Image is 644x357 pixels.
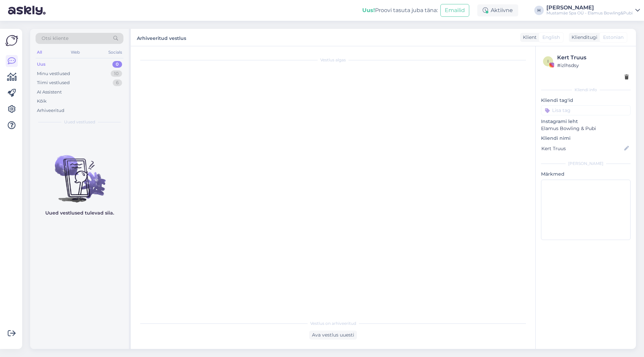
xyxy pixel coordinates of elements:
p: Elamus Bowling & Pubi [541,125,631,132]
span: Uued vestlused [64,119,95,125]
p: Kliendi tag'id [541,97,631,104]
input: Lisa tag [541,105,631,115]
img: Askly Logo [5,34,18,47]
div: Uus [37,61,46,68]
p: Kliendi nimi [541,135,631,142]
div: Tiimi vestlused [37,79,70,86]
div: Vestlus algas [138,57,529,63]
div: Kliendi info [541,87,631,93]
div: Aktiivne [477,4,518,16]
b: Uus! [362,7,375,13]
div: Mustamäe Spa OÜ - Elamus Bowling&Pubi [546,10,633,16]
span: i [547,59,549,64]
div: Proovi tasuta juba täna: [362,6,438,14]
span: Estonian [603,34,624,41]
div: Klient [520,34,537,41]
div: Socials [107,48,123,57]
img: No chats [30,143,129,203]
p: Uued vestlused tulevad siia. [45,210,114,217]
div: Arhiveeritud [37,107,64,114]
div: 10 [111,70,122,77]
div: [PERSON_NAME] [546,5,633,10]
div: All [36,48,43,57]
div: # izlhsdsy [557,62,629,69]
input: Lisa nimi [541,145,623,152]
div: 0 [112,61,122,68]
p: Märkmed [541,171,631,178]
div: Minu vestlused [37,70,70,77]
div: [PERSON_NAME] [541,161,631,167]
div: H [534,6,544,15]
span: English [542,34,560,41]
span: Vestlus on arhiveeritud [310,320,356,326]
div: AI Assistent [37,89,62,96]
a: [PERSON_NAME]Mustamäe Spa OÜ - Elamus Bowling&Pubi [546,5,640,16]
p: Instagrami leht [541,118,631,125]
div: Kõik [37,98,47,105]
label: Arhiveeritud vestlus [137,33,186,42]
div: Kert Truus [557,54,629,62]
span: Otsi kliente [42,35,68,42]
div: Klienditugi [569,34,597,41]
div: Ava vestlus uuesti [309,331,357,340]
div: Web [69,48,81,57]
button: Emailid [440,4,469,17]
div: 6 [113,79,122,86]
